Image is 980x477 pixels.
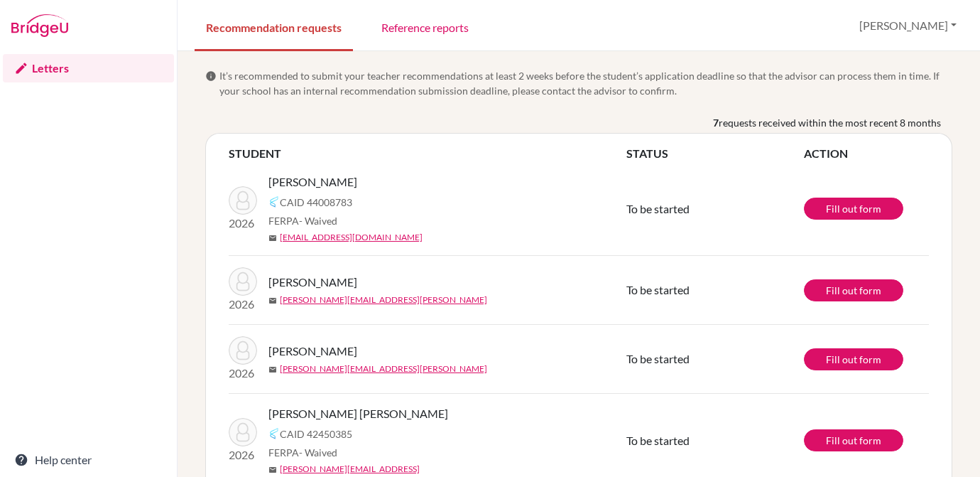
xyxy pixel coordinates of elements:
span: [PERSON_NAME] [PERSON_NAME] [268,405,448,422]
button: [PERSON_NAME] [853,12,963,39]
span: - Waived [299,446,337,459]
a: [PERSON_NAME][EMAIL_ADDRESS] [280,463,420,476]
span: - Waived [299,215,337,227]
span: CAID 42450385 [280,427,352,441]
span: [PERSON_NAME] [268,343,357,360]
span: FERPA [268,445,337,460]
th: ACTION [804,145,929,162]
img: Common App logo [268,196,280,208]
span: [PERSON_NAME] [268,274,357,291]
img: Bridge-U [11,14,68,37]
span: To be started [626,434,690,447]
th: STUDENT [229,145,626,162]
b: 7 [713,115,719,130]
a: [PERSON_NAME][EMAIL_ADDRESS][PERSON_NAME] [280,294,487,306]
th: STATUS [626,145,804,162]
img: Common App logo [268,428,280,439]
span: To be started [626,202,690,215]
span: requests received within the most recent 8 months [719,115,941,130]
img: Diaz de Vivar, Joaquina [229,418,257,446]
span: mail [268,466,277,474]
a: Fill out form [804,429,903,451]
a: Fill out form [804,348,903,370]
a: [PERSON_NAME][EMAIL_ADDRESS][PERSON_NAME] [280,363,487,375]
span: To be started [626,283,690,296]
span: To be started [626,352,690,365]
a: Letters [3,54,174,82]
img: Faccas, Luciana [229,336,257,365]
img: Estigarribia, Elias [229,186,257,215]
a: Recommendation requests [195,2,353,51]
span: mail [268,365,277,374]
a: Help center [3,446,174,474]
span: info [205,70,217,82]
a: [EMAIL_ADDRESS][DOMAIN_NAME] [280,231,423,244]
a: Reference reports [370,2,480,51]
span: FERPA [268,213,337,228]
span: CAID 44008783 [280,195,352,210]
a: Fill out form [804,198,903,220]
img: Faccas, Luciana [229,267,257,296]
span: mail [268,234,277,242]
span: [PERSON_NAME] [268,173,357,191]
p: 2026 [229,296,257,313]
p: 2026 [229,365,257,382]
a: Fill out form [804,279,903,301]
span: It’s recommended to submit your teacher recommendations at least 2 weeks before the student’s app... [219,68,952,98]
p: 2026 [229,446,257,463]
p: 2026 [229,215,257,232]
span: mail [268,296,277,305]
